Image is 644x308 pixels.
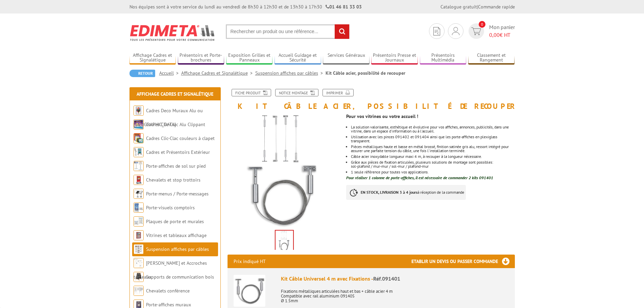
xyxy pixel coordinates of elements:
a: Supports de communication bois [146,274,214,280]
a: Cadres Clic-Clac Alu Clippant [146,121,205,127]
a: Chevalets conférence [146,288,190,294]
img: suspendus_par_cables_091401.jpg [276,231,293,252]
li: 1 seule référence pour toutes vos applications. [351,170,515,174]
div: | [440,3,515,10]
div: Nos équipes sont à votre service du lundi au vendredi de 8h30 à 12h30 et de 13h30 à 17h30 [129,3,362,10]
a: Présentoirs Multimédia [420,52,467,64]
a: Suspension affiches par câbles [146,246,209,252]
img: Cadres Clic-Clac couleurs à clapet [134,133,144,143]
a: Catalogue gratuit [440,4,477,10]
img: Chevalets conférence [134,286,144,296]
a: Cadres Deco Muraux Alu ou [GEOGRAPHIC_DATA] [134,108,203,127]
div: Kit Câble Universel 4 m avec Fixations - [281,275,509,283]
li: Câble acier inoxydable longueur maxi 4 m, à recouper à la longueur nécessaire. [351,155,515,159]
img: devis rapide [433,27,440,35]
p: La solution valorisante, esthétique et évolutive pour vos affiches, annonces, publicités, dans un... [351,125,515,133]
strong: 01 46 81 33 03 [326,4,362,10]
a: Affichage Cadres et Signalétique [181,70,255,76]
span: Mon panier [489,23,515,39]
a: Commande rapide [478,4,515,10]
img: Cadres Deco Muraux Alu ou Bois [134,105,144,116]
a: Cadres Clic-Clac couleurs à clapet [146,135,215,141]
a: Porte-affiches muraux [146,302,191,308]
strong: EN STOCK, LIVRAISON 3 à 4 jours [361,190,418,195]
img: Edimeta [129,20,216,45]
img: Cadres et Présentoirs Extérieur [134,147,144,157]
img: Porte-visuels comptoirs [134,203,144,213]
a: Suspension affiches par câbles [255,70,326,76]
a: Notice Montage [275,89,318,96]
span: 0,00 [489,31,500,38]
font: Pour réaliser 1 colonne de porte-affiches, il est nécessaire de commander 2 kits 091401 [346,175,493,180]
p: Prix indiqué HT [234,255,266,268]
a: Porte-affiches de sol sur pied [146,163,206,169]
img: Suspension affiches par câbles [134,244,144,254]
p: Fixations métalliques articulées haut et bas + câble acier 4 m Compatible avec rail aluminium 091... [281,284,509,303]
p: Utilisation avec les pinces 091402 et 091404 ainsi que les porte-affiches en plexiglass transparent. [351,135,515,143]
a: Exposition Grilles et Panneaux [226,52,273,64]
a: Fiche produit [232,89,271,96]
img: Cimaises et Accroches tableaux [134,258,144,268]
p: Pièces métalliques haute et basse en métal brossé, finition satinée gris alu, ressort intégré pou... [351,145,515,153]
img: Porte-affiches de sol sur pied [134,161,144,171]
a: Services Généraux [323,52,369,64]
h3: Etablir un devis ou passer commande [411,255,515,268]
span: 0 [479,21,485,28]
input: Rechercher un produit ou une référence... [226,24,350,39]
a: Présentoirs Presse et Journaux [371,52,418,64]
img: Plaques de porte et murales [134,216,144,227]
a: devis rapide 0 Mon panier 0,00€ HT [467,23,515,39]
a: Affichage Cadres et Signalétique [137,91,213,97]
img: devis rapide [452,27,459,35]
p: à réception de la commande [346,185,466,200]
strong: Pour vos vitrines ou votre accueil ! [346,113,418,119]
a: Imprimer [323,89,354,96]
img: suspendus_par_cables_091401.jpg [228,114,341,228]
span: Réf.091401 [373,275,400,282]
a: Cadres et Présentoirs Extérieur [146,149,210,155]
a: [PERSON_NAME] et Accroches tableaux [134,260,207,280]
a: Chevalets et stop trottoirs [146,177,200,183]
a: Affichage Cadres et Signalétique [129,52,176,64]
img: Kit Câble Universel 4 m avec Fixations [234,275,265,307]
a: Accueil [159,70,181,76]
img: devis rapide [471,27,481,35]
img: Chevalets et stop trottoirs [134,175,144,185]
a: Vitrines et tableaux affichage [146,232,207,238]
input: rechercher [335,24,349,39]
img: Porte-menus / Porte-messages [134,189,144,199]
a: Retour [129,70,155,77]
a: Présentoirs et Porte-brochures [178,52,224,64]
a: Classement et Rangement [468,52,515,64]
span: € HT [489,31,515,39]
a: Accueil Guidage et Sécurité [275,52,321,64]
a: Porte-visuels comptoirs [146,205,195,211]
a: Plaques de porte et murales [146,218,204,224]
img: Vitrines et tableaux affichage [134,230,144,240]
p: Grâce aux pièces de fixation articulées, plusieurs solutions de montage sont possibles: sol-plafo... [351,160,515,168]
li: Kit Câble acier, possibilité de recouper [326,70,405,76]
a: Porte-menus / Porte-messages [146,191,209,197]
